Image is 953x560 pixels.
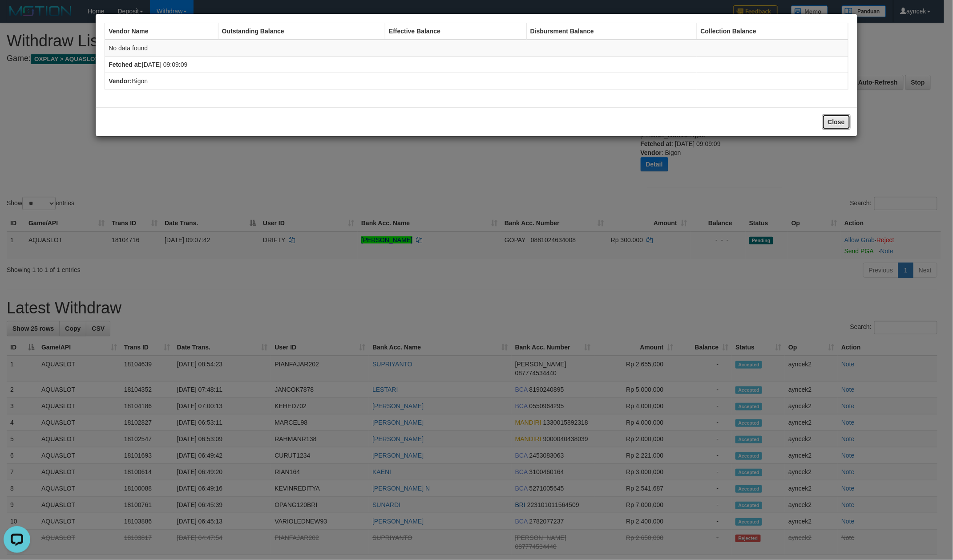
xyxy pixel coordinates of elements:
[385,23,527,40] th: Effective Balance
[109,61,142,68] b: Fetched at:
[822,114,851,130] button: Close
[105,57,848,73] td: [DATE] 09:09:09
[105,40,848,57] td: No data found
[218,23,385,40] th: Outstanding Balance
[105,23,218,40] th: Vendor Name
[105,73,848,89] td: Bigon
[4,4,30,30] button: Open LiveChat chat widget
[526,23,697,40] th: Disbursment Balance
[697,23,848,40] th: Collection Balance
[109,77,132,85] b: Vendor:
